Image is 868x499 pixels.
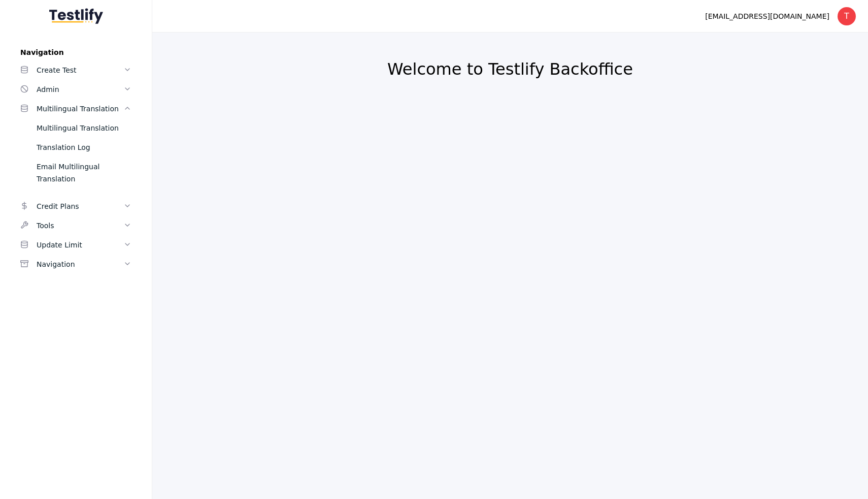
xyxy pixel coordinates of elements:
a: Email Multilingual Translation [12,157,140,189]
div: Credit Plans [37,200,123,212]
div: Create Test [37,64,123,76]
div: Navigation [37,258,123,270]
div: Admin [37,83,123,96]
div: T [838,7,856,25]
div: Email Multilingual Translation [37,161,131,185]
h2: Welcome to Testlify Backoffice [177,59,844,79]
label: Navigation [12,48,140,56]
div: [EMAIL_ADDRESS][DOMAIN_NAME] [705,10,829,22]
div: Update Limit [37,239,123,251]
div: Tools [37,220,123,232]
a: Translation Log [12,138,140,157]
div: Translation Log [37,141,131,153]
div: Multilingual Translation [37,122,131,134]
div: Multilingual Translation [37,103,123,115]
img: Testlify - Backoffice [49,8,103,24]
a: Multilingual Translation [12,118,140,138]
